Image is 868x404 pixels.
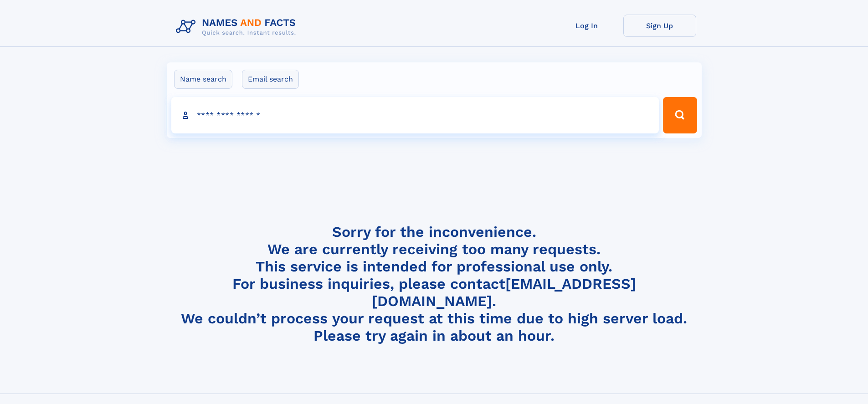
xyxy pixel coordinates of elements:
[172,15,303,39] img: Logo Names and Facts
[172,223,696,345] h4: Sorry for the inconvenience. We are currently receiving too many requests. This service is intend...
[663,97,697,133] button: Search Button
[242,70,299,89] label: Email search
[550,15,623,37] a: Log In
[171,97,659,133] input: search input
[372,275,636,310] a: [EMAIL_ADDRESS][DOMAIN_NAME]
[623,15,696,37] a: Sign Up
[174,70,232,89] label: Name search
